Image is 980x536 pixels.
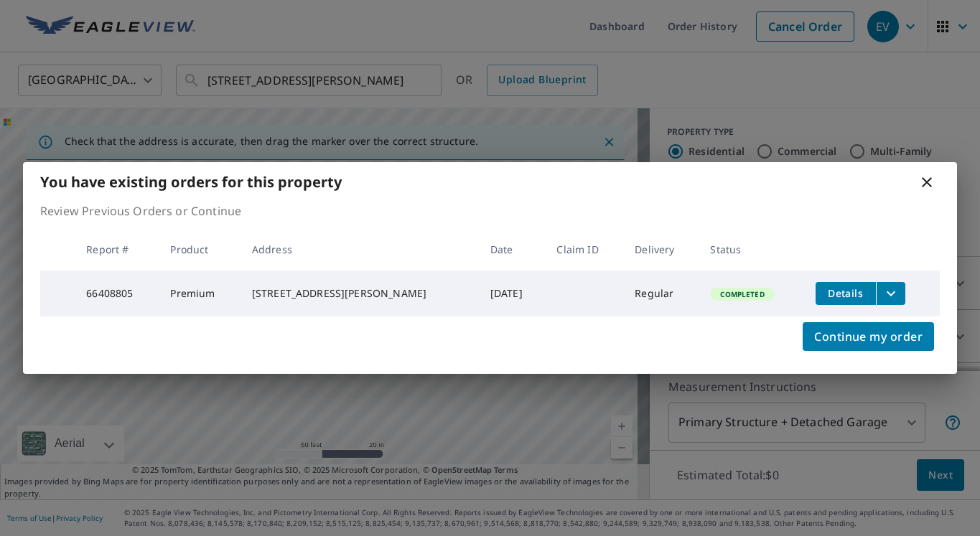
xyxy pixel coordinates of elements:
[241,228,479,271] th: Address
[75,271,159,316] td: 66408805
[75,228,159,271] th: Report #
[40,172,342,192] b: You have existing orders for this property
[159,228,240,271] th: Product
[814,326,923,347] span: Continue my order
[40,202,940,220] p: Review Previous Orders or Continue
[876,282,905,305] button: filesDropdownBtn-66408805
[252,286,467,301] div: [STREET_ADDRESS][PERSON_NAME]
[479,228,546,271] th: Date
[824,286,867,300] span: Details
[623,271,699,316] td: Regular
[699,228,803,271] th: Status
[159,271,240,316] td: Premium
[803,322,934,351] button: Continue my order
[816,282,876,305] button: detailsBtn-66408805
[711,289,773,299] span: Completed
[479,271,546,316] td: [DATE]
[545,228,623,271] th: Claim ID
[623,228,699,271] th: Delivery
